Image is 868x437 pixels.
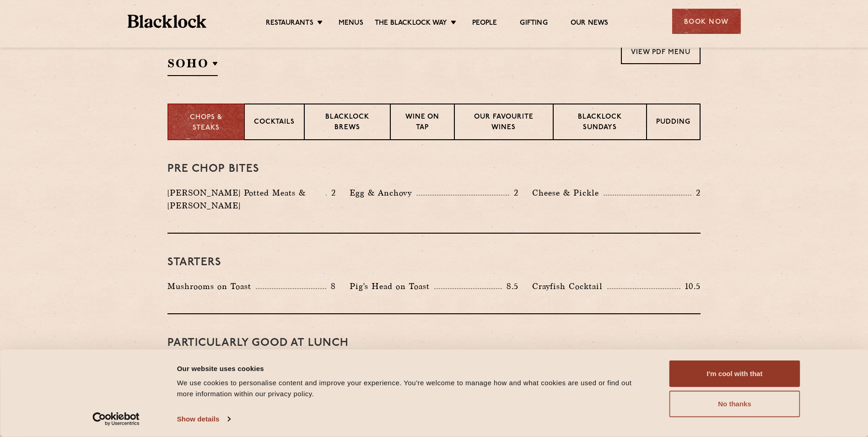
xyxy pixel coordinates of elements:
[509,187,518,199] p: 2
[167,280,256,293] p: Mushrooms on Toast
[400,112,445,134] p: Wine on Tap
[167,55,218,76] h2: SOHO
[128,15,207,28] img: BL_Textured_Logo-footer-cropped.svg
[178,113,235,133] p: Chops & Steaks
[621,39,701,64] a: View PDF Menu
[532,280,607,293] p: Crayfish Cocktail
[350,280,434,293] p: Pig's Head on Toast
[76,412,156,426] a: Usercentrics Cookiebot - opens in a new window
[472,19,497,29] a: People
[254,117,295,129] p: Cocktails
[680,280,701,292] p: 10.5
[672,9,741,34] div: Book Now
[502,280,518,292] p: 8.5
[326,280,336,292] p: 8
[532,186,604,199] p: Cheese & Pickle
[563,112,637,134] p: Blacklock Sundays
[691,187,701,199] p: 2
[177,363,649,374] div: Our website uses cookies
[464,112,543,134] p: Our favourite wines
[167,257,701,268] h3: Starters
[571,19,609,29] a: Our News
[339,19,363,29] a: Menus
[327,187,336,199] p: 2
[669,391,800,417] button: No thanks
[656,117,690,129] p: Pudding
[520,19,547,29] a: Gifting
[177,412,230,426] a: Show details
[167,337,701,349] h3: PARTICULARLY GOOD AT LUNCH
[167,186,326,212] p: [PERSON_NAME] Potted Meats & [PERSON_NAME]
[314,112,381,134] p: Blacklock Brews
[177,377,649,399] div: We use cookies to personalise content and improve your experience. You're welcome to manage how a...
[167,163,701,175] h3: Pre Chop Bites
[669,361,800,387] button: I'm cool with that
[350,186,416,199] p: Egg & Anchovy
[266,19,313,29] a: Restaurants
[375,19,447,29] a: The Blacklock Way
